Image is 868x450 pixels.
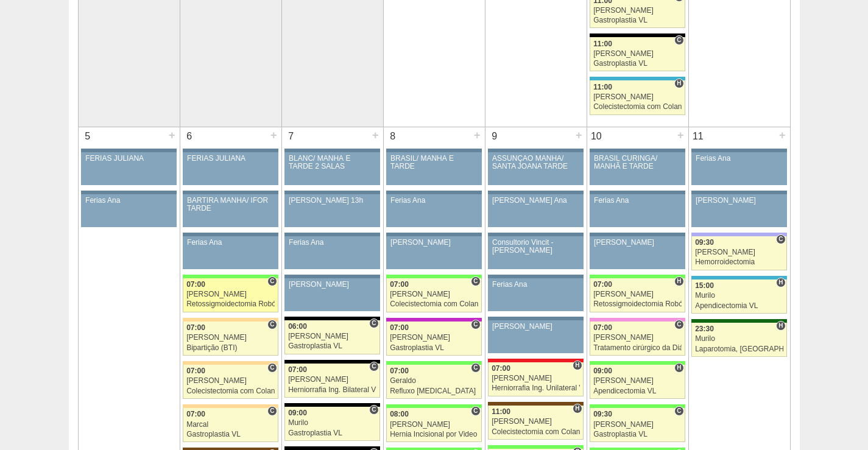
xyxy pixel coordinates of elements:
div: Key: Aviso [386,233,481,236]
a: [PERSON_NAME] [590,236,685,269]
span: Hospital [776,278,785,287]
a: C 07:00 [PERSON_NAME] Bipartição (BTI) [183,322,278,356]
div: Marcal [186,421,275,429]
div: Key: Blanc [590,33,685,37]
div: Key: Santa Maria [691,319,786,323]
a: BRASIL CURINGA/ MANHÃ E TARDE [590,152,685,185]
div: Key: Aviso [488,317,583,320]
a: C 06:00 [PERSON_NAME] Gastroplastia VL [284,320,379,354]
div: Murilo [695,292,783,300]
div: Key: Albert Einstein [590,318,685,322]
div: Gastroplastia VL [186,431,275,438]
a: C 09:30 [PERSON_NAME] Gastroplastia VL [590,408,685,442]
div: Key: Bartira [183,361,278,365]
div: Ferias Ana [390,197,478,205]
a: Ferias Ana [590,194,685,227]
a: FERIAS JULIANA [183,152,278,185]
span: 07:00 [390,280,409,289]
a: [PERSON_NAME] Ana [488,194,583,227]
div: [PERSON_NAME] [593,421,682,429]
a: Ferias Ana [183,236,278,269]
div: Ferias Ana [594,197,681,205]
a: Ferias Ana [81,194,176,227]
div: [PERSON_NAME] [186,377,275,385]
span: Consultório [674,320,683,329]
div: [PERSON_NAME] [593,7,682,15]
div: Retossigmoidectomia Robótica [593,300,682,308]
div: Key: Aviso [81,149,176,152]
div: Ferias Ana [289,239,376,247]
span: Consultório [674,406,683,416]
span: 08:00 [390,410,409,418]
div: [PERSON_NAME] 13h [289,197,376,205]
div: [PERSON_NAME] [695,248,783,256]
div: Geraldo [390,377,478,385]
a: [PERSON_NAME] [488,320,583,353]
div: Key: Aviso [183,233,278,236]
div: Key: Aviso [488,149,583,152]
div: [PERSON_NAME] [593,50,682,58]
span: 09:30 [695,238,714,247]
span: Hospital [674,363,683,373]
div: Key: Blanc [284,446,379,450]
div: [PERSON_NAME] [593,93,682,101]
div: Key: Blanc [284,403,379,407]
div: Key: Brasil [590,361,685,365]
div: Colecistectomia com Colangiografia VL [492,428,580,436]
span: 06:00 [288,322,307,331]
div: Gastroplastia VL [288,342,376,350]
span: Consultório [471,406,480,416]
span: 07:00 [186,367,205,375]
div: Key: Aviso [183,149,278,152]
span: Hospital [776,321,785,331]
div: [PERSON_NAME] [593,377,682,385]
div: FERIAS JULIANA [187,155,274,163]
div: 9 [485,127,504,146]
a: ASSUNÇÃO MANHÃ/ SANTA JOANA TARDE [488,152,583,185]
div: Key: Aviso [691,191,786,194]
div: Gastroplastia VL [593,431,682,438]
a: [PERSON_NAME] [691,194,786,227]
div: Key: Aviso [590,233,685,236]
div: 7 [282,127,301,146]
span: 07:00 [186,410,205,418]
div: + [472,127,482,143]
span: Consultório [369,362,378,371]
a: FERIAS JULIANA [81,152,176,185]
span: 07:00 [288,365,307,374]
a: C 07:00 [PERSON_NAME] Colecistectomia com Colangiografia VL [183,365,278,399]
div: Hemorroidectomia [695,258,783,266]
a: C 07:00 Geraldo Refluxo [MEDICAL_DATA] esofágico Robótico [386,365,481,399]
div: Key: Brasil [386,404,481,408]
a: C 09:00 Murilo Gastroplastia VL [284,407,379,441]
a: BARTIRA MANHÃ/ IFOR TARDE [183,194,278,227]
div: 10 [587,127,606,146]
div: Murilo [695,335,783,343]
span: 11:00 [492,407,510,416]
span: 07:00 [593,280,612,289]
div: BRASIL CURINGA/ MANHÃ E TARDE [594,155,681,171]
span: 07:00 [593,323,612,332]
div: Key: Santa Joana [488,402,583,406]
a: Ferias Ana [386,194,481,227]
div: + [574,127,584,143]
span: Hospital [573,404,582,413]
span: Consultório [369,405,378,415]
div: Key: Aviso [590,191,685,194]
div: Key: Aviso [284,233,379,236]
div: [PERSON_NAME] [390,421,478,429]
a: BLANC/ MANHÃ E TARDE 2 SALAS [284,152,379,185]
a: [PERSON_NAME] [386,236,481,269]
a: H 11:00 [PERSON_NAME] Colecistectomia com Colangiografia VL [488,406,583,440]
div: Key: Aviso [386,191,481,194]
a: Consultorio Vincit - [PERSON_NAME] [488,236,583,269]
span: 07:00 [186,280,205,289]
div: Ferias Ana [696,155,783,163]
span: Hospital [573,360,582,370]
div: Apendicectomia VL [593,387,682,395]
div: 11 [689,127,708,146]
div: + [269,127,279,143]
div: Key: Blanc [284,360,379,364]
div: BRASIL/ MANHÃ E TARDE [390,155,478,171]
div: [PERSON_NAME] [390,334,478,342]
